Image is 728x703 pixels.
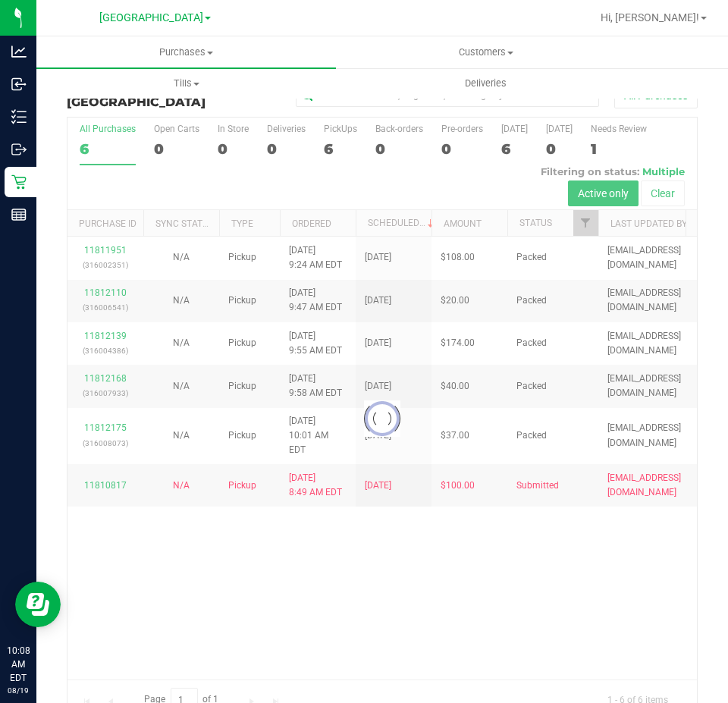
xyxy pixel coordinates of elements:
span: Hi, [PERSON_NAME]! [601,11,699,24]
span: Deliveries [444,77,527,90]
a: Tills [36,67,336,99]
inline-svg: Outbound [11,142,27,157]
inline-svg: Analytics [11,44,27,59]
span: [GEOGRAPHIC_DATA] [67,95,206,109]
inline-svg: Inventory [11,109,27,124]
span: Tills [37,77,335,90]
a: Deliveries [336,67,635,99]
p: 08/19 [7,685,30,696]
inline-svg: Inbound [11,77,27,92]
iframe: Resource center [15,582,61,627]
inline-svg: Retail [11,174,27,190]
span: Purchases [36,46,336,59]
span: [GEOGRAPHIC_DATA] [99,11,203,24]
a: Customers [336,36,635,68]
a: Purchases [36,36,336,68]
span: Customers [337,46,635,59]
h3: Purchase Summary: [67,82,277,108]
inline-svg: Reports [11,207,27,222]
p: 10:08 AM EDT [7,644,30,685]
